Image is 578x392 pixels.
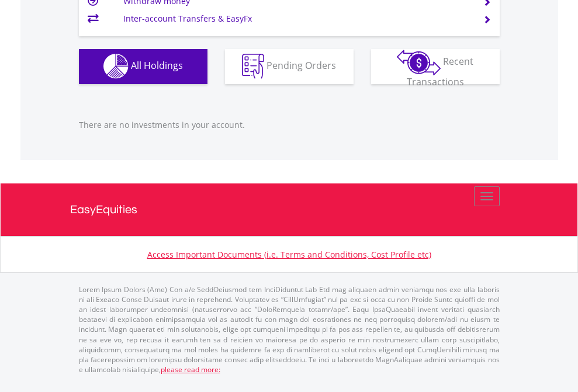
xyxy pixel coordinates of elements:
button: Pending Orders [225,49,354,84]
td: Inter-account Transfers & EasyFx [123,10,469,27]
span: All Holdings [131,59,183,72]
a: Access Important Documents (i.e. Terms and Conditions, Cost Profile etc) [147,249,431,260]
img: pending_instructions-wht.png [242,54,264,79]
button: Recent Transactions [371,49,500,84]
a: please read more: [161,365,220,374]
a: EasyEquities [70,183,508,236]
p: Lorem Ipsum Dolors (Ame) Con a/e SeddOeiusmod tem InciDiduntut Lab Etd mag aliquaen admin veniamq... [79,285,500,374]
button: All Holdings [79,49,207,84]
img: holdings-wht.png [103,54,129,79]
p: There are no investments in your account. [79,119,500,131]
span: Recent Transactions [407,55,474,88]
span: Pending Orders [266,59,336,72]
img: transactions-zar-wht.png [397,50,441,75]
